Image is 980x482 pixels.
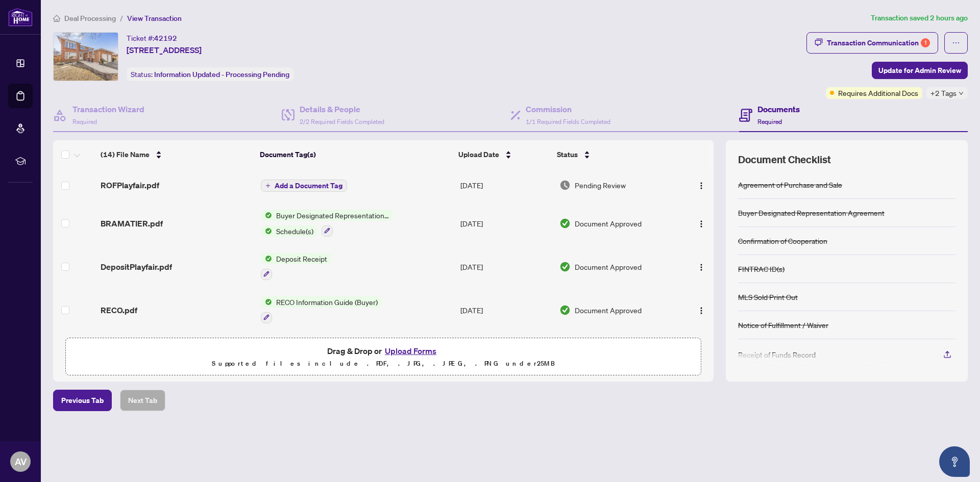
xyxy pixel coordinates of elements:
[557,149,578,160] span: Status
[127,32,177,44] div: Ticket #:
[871,12,968,24] article: Transaction saved 2 hours ago
[693,215,709,232] button: Logo
[959,91,964,96] span: down
[697,307,705,315] img: Logo
[456,288,555,332] td: [DATE]
[693,259,709,275] button: Logo
[456,245,555,288] td: [DATE]
[154,70,289,79] span: Information Updated - Processing Pending
[300,118,384,125] span: 2/2 Required Fields Completed
[154,34,177,43] span: 42192
[693,177,709,193] button: Logo
[261,253,272,264] img: Status Icon
[261,210,272,221] img: Status Icon
[456,169,555,201] td: [DATE]
[54,33,118,81] img: IMG-S12071944_1.jpg
[265,183,271,188] span: plus
[120,12,123,24] li: /
[738,179,842,190] div: Agreement of Purchase and Sale
[575,180,626,191] span: Pending Review
[559,305,571,316] img: Document Status
[66,338,701,376] span: Drag & Drop orUpload FormsSupported files include .PDF, .JPG, .JPEG, .PNG under25MB
[838,87,918,98] span: Requires Additional Docs
[456,332,555,375] td: [DATE]
[101,304,137,316] span: RECO.pdf
[456,201,555,245] td: [DATE]
[939,446,970,477] button: Open asap
[575,305,642,316] span: Document Approved
[300,103,384,115] h4: Details & People
[738,207,885,218] div: Buyer Designated Representation Agreement
[261,296,382,323] button: Status IconRECO Information Guide (Buyer)
[53,390,112,411] button: Previous Tab
[575,218,642,229] span: Document Approved
[72,358,695,370] p: Supported files include .PDF, .JPG, .JPEG, .PNG under 25 MB
[101,179,159,191] span: ROFPlayfair.pdf
[261,210,393,237] button: Status IconBuyer Designated Representation AgreementStatus IconSchedule(s)
[738,291,798,302] div: MLS Sold Print Out
[61,392,104,409] span: Previous Tab
[526,118,610,125] span: 1/1 Required Fields Completed
[120,390,165,411] button: Next Tab
[738,349,816,360] div: Receipt of Funds Record
[738,263,785,274] div: FINTRAC ID(s)
[757,103,800,115] h4: Documents
[8,8,33,27] img: logo
[738,153,831,167] span: Document Checklist
[738,319,828,331] div: Notice of Fulfillment / Waiver
[930,87,957,99] span: +2 Tags
[806,32,938,54] button: Transaction Communication1
[256,140,455,169] th: Document Tag(s)
[872,62,968,79] button: Update for Admin Review
[272,225,317,237] span: Schedule(s)
[559,261,571,272] img: Document Status
[127,14,182,23] span: View Transaction
[575,261,642,272] span: Document Approved
[526,103,610,115] h4: Commission
[952,39,960,47] span: ellipsis
[272,296,382,308] span: RECO Information Guide (Buyer)
[261,179,347,192] button: Add a Document Tag
[127,44,202,56] span: [STREET_ADDRESS]
[553,140,676,169] th: Status
[101,261,172,273] span: DepositPlayfair.pdf
[101,217,163,230] span: BRAMATIER.pdf
[72,118,97,125] span: Required
[275,182,342,189] span: Add a Document Tag
[921,38,930,47] div: 1
[101,149,150,160] span: (14) File Name
[738,235,827,246] div: Confirmation of Cooperation
[53,15,60,22] span: home
[72,103,144,115] h4: Transaction Wizard
[697,263,705,271] img: Logo
[64,14,116,23] span: Deal Processing
[878,62,961,79] span: Update for Admin Review
[96,140,256,169] th: (14) File Name
[827,35,930,51] div: Transaction Communication
[261,296,272,308] img: Status Icon
[693,302,709,318] button: Logo
[697,182,705,190] img: Logo
[15,454,27,469] span: AV
[697,220,705,228] img: Logo
[382,344,439,358] button: Upload Forms
[261,253,331,280] button: Status IconDeposit Receipt
[757,118,782,125] span: Required
[261,225,272,237] img: Status Icon
[261,180,347,192] button: Add a Document Tag
[272,253,331,264] span: Deposit Receipt
[327,344,439,358] span: Drag & Drop or
[272,210,393,221] span: Buyer Designated Representation Agreement
[127,67,293,81] div: Status:
[458,149,499,160] span: Upload Date
[559,180,571,191] img: Document Status
[559,218,571,229] img: Document Status
[454,140,553,169] th: Upload Date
